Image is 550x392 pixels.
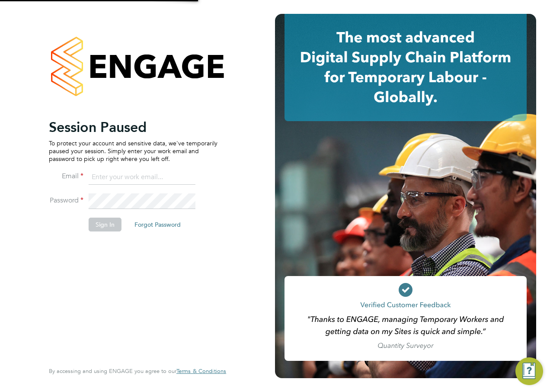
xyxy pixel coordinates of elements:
label: Password [49,196,83,205]
h2: Session Paused [49,119,217,136]
span: By accessing and using ENGAGE you agree to our [49,367,226,375]
input: Enter your work email... [89,170,195,185]
span: Terms & Conditions [176,367,226,375]
label: Email [49,172,83,181]
a: Terms & Conditions [176,368,226,375]
button: Forgot Password [128,218,188,231]
p: To protect your account and sensitive data, we've temporarily paused your session. Simply enter y... [49,139,217,163]
button: Sign In [89,218,122,231]
button: Engage Resource Center [515,357,543,385]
